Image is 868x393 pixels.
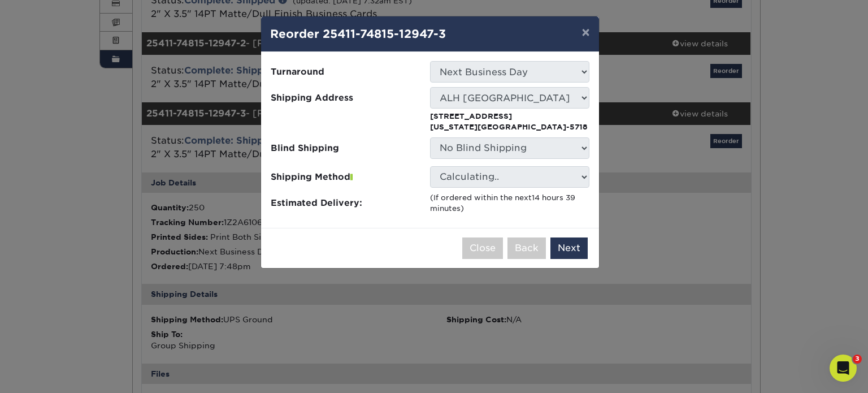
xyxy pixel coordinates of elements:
div: (If ordered within the next ) [430,192,589,214]
span: Estimated Delivery: [271,197,422,210]
span: 3 [853,355,862,364]
iframe: Intercom live chat [830,355,857,382]
span: Blind Shipping [271,141,422,154]
span: Turnaround [271,66,422,79]
span: Shipping Address [271,92,422,105]
p: [STREET_ADDRESS] [US_STATE][GEOGRAPHIC_DATA]-5718 [430,111,589,133]
button: × [572,16,598,48]
button: Close [462,237,503,259]
h4: Reorder 25411-74815-12947-3 [270,25,590,42]
span: Shipping Method [271,170,422,183]
button: Back [507,237,546,259]
button: Next [550,237,588,259]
